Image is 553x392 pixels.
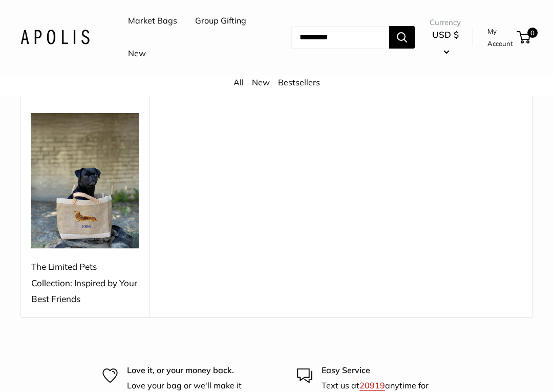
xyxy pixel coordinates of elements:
[195,14,246,29] a: Group Gifting
[432,30,459,40] span: USD $
[278,78,320,88] a: Bestsellers
[322,364,451,378] p: Easy Service
[487,26,513,51] a: My Account
[128,14,177,29] a: Market Bags
[31,259,139,308] div: The Limited Pets Collection: Inspired by Your Best Friends
[430,27,461,60] button: USD $
[430,16,461,30] span: Currency
[31,113,139,249] img: The Limited Pets Collection: Inspired by Your Best Friends
[389,27,415,49] button: Search
[359,381,385,391] a: 20919
[252,78,270,88] a: New
[127,364,256,378] p: Love it, or your money back.
[518,32,530,44] a: 0
[128,47,146,62] a: New
[233,78,244,88] a: All
[20,30,90,45] img: Apolis
[291,27,389,49] input: Search...
[527,28,538,38] span: 0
